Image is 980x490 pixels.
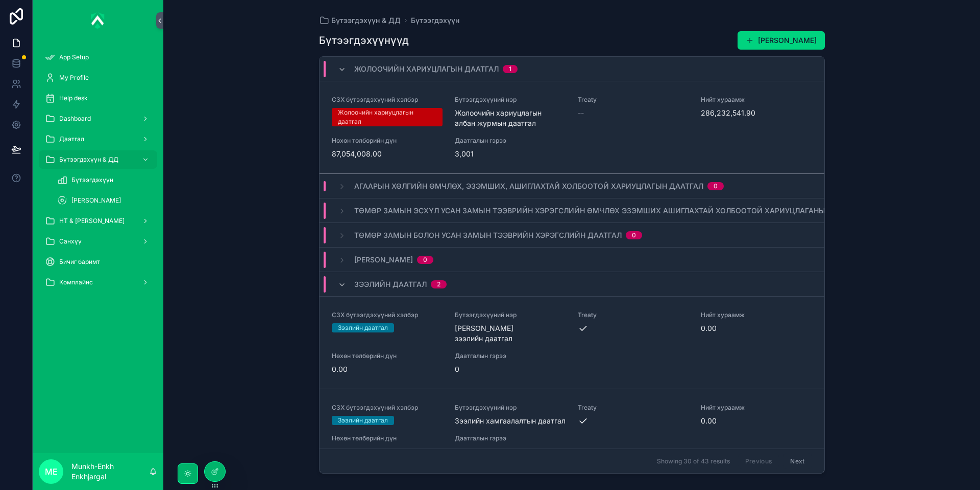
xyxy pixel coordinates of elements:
span: Help desk [59,94,88,102]
a: СЗХ бүтээгдэхүүний хэлбэрЗээлийн даатгалБүтээгдэхүүний нэрЗээлийн хамгаалалтын даатгалTreatyНийт ... [320,389,824,472]
a: Санхүү [39,232,157,251]
span: Жолоочийн хариуцлагын албан журмын даатгал [455,108,566,128]
span: Зээлийн хамгаалалтын даатгал [455,416,566,426]
span: Нөхөн төлбөрийн дүн [332,137,443,145]
a: Бүтээгдэхүүн & ДД [319,15,401,26]
span: Төмөр замын болон усан замын тээврийн хэрэгслийн даатгал [354,230,622,240]
span: -- [578,108,584,118]
span: 0.00 [332,364,443,374]
span: Бүтээгдэхүүн [71,176,113,184]
span: Жолоочийн хариуцлагын даатгал [354,64,499,74]
span: Даатгалын гэрээ [455,137,566,145]
span: My Profile [59,74,89,82]
span: [PERSON_NAME] [354,255,413,265]
span: 286,232,541.90 [701,108,812,118]
span: 0.00 [701,323,812,333]
span: Нийт хураамж [701,311,812,319]
span: Агаарын хөлгийн өмчлөх, эзэмших, ашиглахтай холбоотой хариуцлагын даатгал [354,181,703,191]
img: App logo [91,12,105,29]
span: 0.00 [701,416,812,426]
span: [PERSON_NAME] зээлийн даатгал [455,323,566,344]
span: Нийт хураамж [701,96,812,104]
span: Treaty [578,311,689,319]
span: [PERSON_NAME] [71,196,121,205]
span: СЗХ бүтээгдэхүүний хэлбэр [332,404,443,412]
div: 2 [437,280,440,288]
span: Санхүү [59,237,82,246]
span: 87,054,008.00 [332,149,443,159]
span: ME [45,465,58,478]
span: НТ & [PERSON_NAME] [59,217,125,225]
a: App Setup [39,48,157,66]
div: 0 [714,182,718,190]
div: 0 [632,231,636,239]
span: Treaty [578,96,689,104]
span: Даатгал [59,135,84,143]
span: 0.00 [332,447,443,457]
span: Даатгалын гэрээ [455,352,566,360]
span: Dashboard [59,115,91,123]
a: Даатгал [39,130,157,148]
a: My Profile [39,69,157,87]
span: Бичиг баримт [59,258,100,266]
span: Комплайнс [59,278,93,286]
span: Нөхөн төлбөрийн дүн [332,434,443,442]
h1: Бүтээгдэхүүнүүд [319,33,409,48]
span: Бүтээгдэхүүн & ДД [331,15,401,26]
span: App Setup [59,53,89,61]
a: Комплайнс [39,273,157,292]
span: Төмөр замын эсхүл усан замын тээврийн хэрэгслийн өмчлөх эзэмших ашиглахтай холбоотой хариуцлаганы... [354,206,862,216]
button: Next [783,453,812,469]
span: 3,001 [455,149,566,159]
span: Бүтээгдэхүүний нэр [455,404,566,412]
div: Зээлийн даатгал [338,416,388,425]
p: Munkh-Enkh Enkhjargal [71,461,149,482]
a: Help desk [39,89,157,107]
span: СЗХ бүтээгдэхүүний хэлбэр [332,96,443,104]
a: Бичиг баримт [39,253,157,271]
span: Бүтээгдэхүүн & ДД [59,155,118,164]
a: НТ & [PERSON_NAME] [39,212,157,230]
span: 0 [455,447,566,457]
button: [PERSON_NAME] [738,31,825,50]
a: СЗХ бүтээгдэхүүний хэлбэрЗээлийн даатгалБүтээгдэхүүний нэр[PERSON_NAME] зээлийн даатгалTreatyНийт... [320,297,824,389]
div: Жолоочийн хариуцлагын даатгал [338,108,436,126]
a: Dashboard [39,109,157,128]
a: Бүтээгдэхүүн [51,171,157,189]
div: 1 [509,65,511,73]
span: Бүтээгдэхүүний нэр [455,96,566,104]
span: СЗХ бүтээгдэхүүний хэлбэр [332,311,443,319]
a: СЗХ бүтээгдэхүүний хэлбэрЖолоочийн хариуцлагын даатгалБүтээгдэхүүний нэрЖолоочийн хариуцлагын алб... [320,81,824,174]
span: Нөхөн төлбөрийн дүн [332,352,443,360]
div: scrollable content [33,41,163,305]
span: 0 [455,364,566,374]
span: Нийт хураамж [701,404,812,412]
a: [PERSON_NAME] [51,191,157,210]
div: 0 [423,256,427,264]
a: Бүтээгдэхүүн [411,15,459,26]
div: Зээлийн даатгал [338,323,388,332]
span: Даатгалын гэрээ [455,434,566,442]
span: Зээлийн даатгал [354,279,427,289]
a: Бүтээгдэхүүн & ДД [39,150,157,169]
span: Treaty [578,404,689,412]
span: Бүтээгдэхүүний нэр [455,311,566,319]
span: Showing 30 of 43 results [657,457,730,465]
